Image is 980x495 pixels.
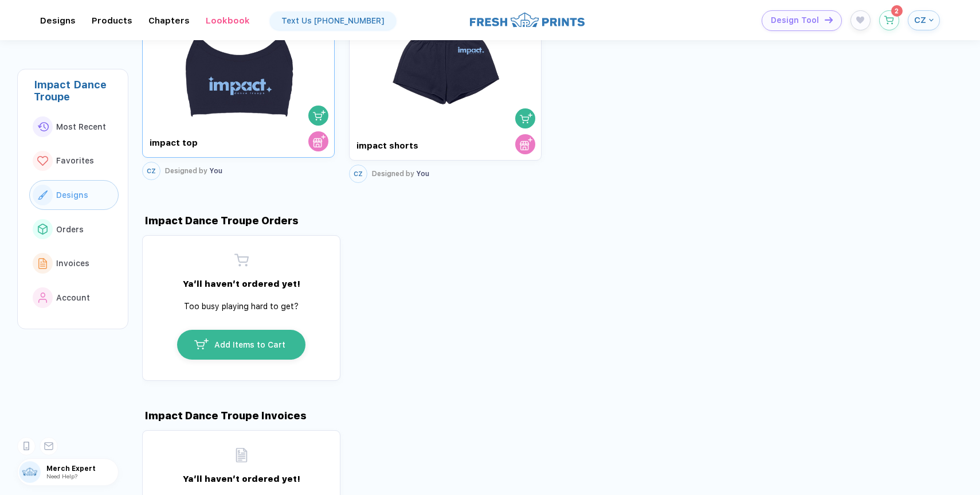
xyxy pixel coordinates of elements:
button: shopping cart [515,108,535,128]
div: impact shorts [356,141,452,151]
button: shopping cart [308,106,328,126]
button: link to iconInvoices [29,248,119,278]
div: Impact Dance Troupe [34,79,119,103]
button: iconAdd Items to Cart [177,329,306,360]
div: Text Us [PHONE_NUMBER] [281,16,385,25]
button: CZ [908,10,940,30]
div: LookbookToggle dropdown menu chapters [206,15,250,26]
div: ChaptersToggle dropdown menu chapters [148,15,190,26]
img: icon [194,338,209,349]
span: Need Help? [46,473,77,480]
img: link to icon [37,122,49,132]
button: Design Toolicon [762,10,842,31]
div: DesignsToggle dropdown menu [40,15,76,26]
img: link to icon [38,293,48,303]
button: store cart [308,131,328,151]
img: shopping cart [313,109,326,122]
img: link to icon [38,224,48,234]
img: shopping cart [520,112,532,124]
span: Favorites [56,156,94,165]
sup: 2 [891,5,903,17]
div: Impact Dance Troupe Orders [142,215,299,227]
button: CZ [142,162,160,180]
img: store cart [313,135,326,147]
button: link to iconFavorites [29,146,119,176]
span: 2 [895,7,899,14]
span: Designs [56,190,88,200]
button: CZ [349,165,367,183]
button: link to iconAccount [29,283,119,313]
span: Designed by [165,167,207,175]
img: link to icon [37,156,48,166]
span: Most Recent [56,122,106,131]
div: impact top [150,138,245,148]
img: icon [825,17,833,23]
span: CZ [354,170,363,178]
button: link to iconOrders [29,215,119,244]
div: ProductsToggle dropdown menu [92,15,132,26]
button: store cart [515,134,535,154]
span: Designed by [372,170,414,178]
span: Invoices [56,259,89,268]
span: Merch Expert [46,465,118,473]
img: user profile [19,461,41,483]
img: store cart [520,138,532,150]
span: CZ [147,167,156,175]
span: CZ [914,15,926,25]
div: Lookbook [206,15,250,26]
span: Add Items to Cart [214,340,285,349]
div: You [372,170,429,178]
div: Ya’ll haven’t ordered yet! [173,279,310,289]
span: Design Tool [771,15,819,25]
div: Too busy playing hard to get? [173,301,310,312]
span: Orders [56,225,84,234]
div: Impact Dance Troupe Invoices [142,410,307,422]
img: link to icon [38,190,48,199]
img: logo [470,11,585,29]
button: link to iconDesigns [29,180,119,210]
div: You [165,167,222,175]
img: link to icon [38,258,48,269]
div: Ya’ll haven’t ordered yet! [173,474,310,484]
span: Account [56,293,90,302]
button: link to iconMost Recent [29,112,119,142]
a: Text Us [PHONE_NUMBER] [270,11,396,30]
